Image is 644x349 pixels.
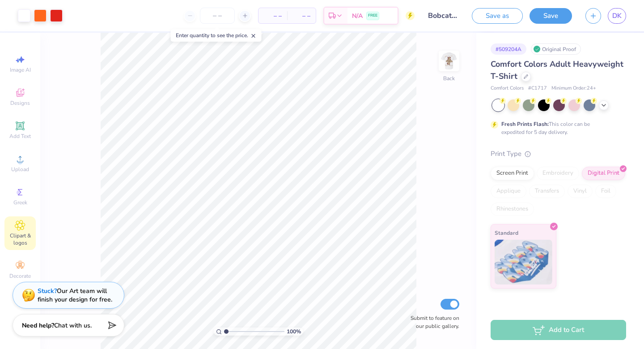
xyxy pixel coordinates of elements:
strong: Need help? [22,321,54,330]
strong: Stuck? [38,287,57,295]
a: DK [608,8,626,24]
div: Digital Print [582,167,625,180]
div: Applique [491,185,526,198]
label: Submit to feature on our public gallery. [406,314,459,330]
span: Comfort Colors [491,85,524,92]
span: Chat with us. [54,321,92,330]
div: This color can be expedited for 5 day delivery. [501,120,611,136]
div: Foil [595,185,616,198]
span: Clipart & logos [4,232,36,246]
span: Designs [10,99,30,107]
span: Decorate [9,272,31,280]
img: Standard [495,240,552,284]
span: – – [292,11,310,21]
div: Embroidery [537,167,579,180]
div: Original Proof [531,43,581,55]
span: N/A [352,11,363,21]
div: # 509204A [491,43,526,55]
div: Screen Print [491,167,534,180]
div: Enter quantity to see the price. [171,29,262,42]
span: – – [264,11,282,21]
span: Add Text [9,133,31,140]
div: Print Type [491,149,626,159]
span: Minimum Order: 24 + [551,85,596,92]
input: Untitled Design [421,7,465,25]
div: Transfers [529,185,565,198]
span: Upload [11,166,29,173]
div: Vinyl [568,185,593,198]
button: Save as [472,8,523,24]
span: 100 % [287,327,301,336]
input: – – [200,8,235,24]
strong: Fresh Prints Flash: [501,121,549,128]
span: Greek [13,199,27,206]
img: Back [440,52,458,70]
span: Comfort Colors Adult Heavyweight T-Shirt [491,59,623,82]
button: Save [530,8,572,24]
div: Our Art team will finish your design for free. [38,287,112,304]
span: Standard [495,228,518,237]
span: Image AI [10,66,31,73]
span: FREE [368,13,377,19]
div: Back [443,74,455,82]
span: # C1717 [528,85,547,92]
div: Rhinestones [491,203,534,216]
span: DK [612,11,622,21]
